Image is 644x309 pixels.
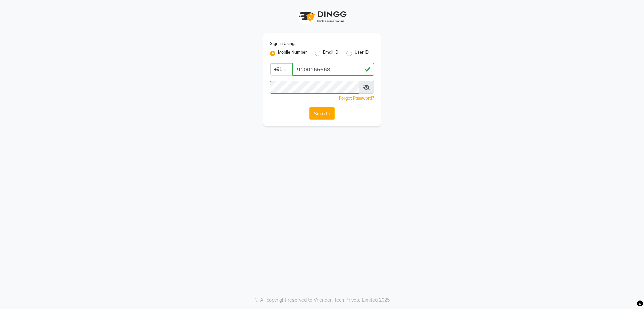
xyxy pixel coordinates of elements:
label: User ID [355,49,369,57]
img: logo1.svg [295,7,349,27]
input: Username [292,63,374,76]
label: Mobile Number [278,49,307,57]
button: Sign In [309,107,335,120]
label: Email ID [323,49,338,57]
input: Username [270,81,359,94]
a: Forgot Password? [339,95,374,101]
label: Sign In Using: [270,41,296,47]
